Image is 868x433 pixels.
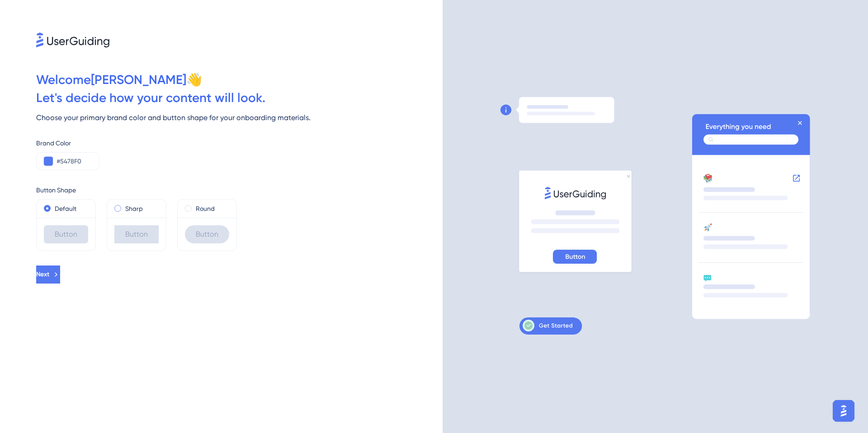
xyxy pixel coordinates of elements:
iframe: UserGuiding AI Assistant Launcher [830,397,857,424]
label: Sharp [125,203,143,214]
button: Next [36,265,60,284]
div: Button [114,225,159,243]
div: Choose your primary brand color and button shape for your onboarding materials. [36,112,443,123]
div: Brand Color [36,138,443,149]
div: Welcome [PERSON_NAME] 👋 [36,71,443,89]
label: Default [55,203,76,214]
div: Button [185,225,229,243]
label: Round [196,203,215,214]
div: Let ' s decide how your content will look. [36,89,443,107]
div: Button Shape [36,185,443,196]
span: Next [36,269,49,280]
div: Button [44,225,88,243]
